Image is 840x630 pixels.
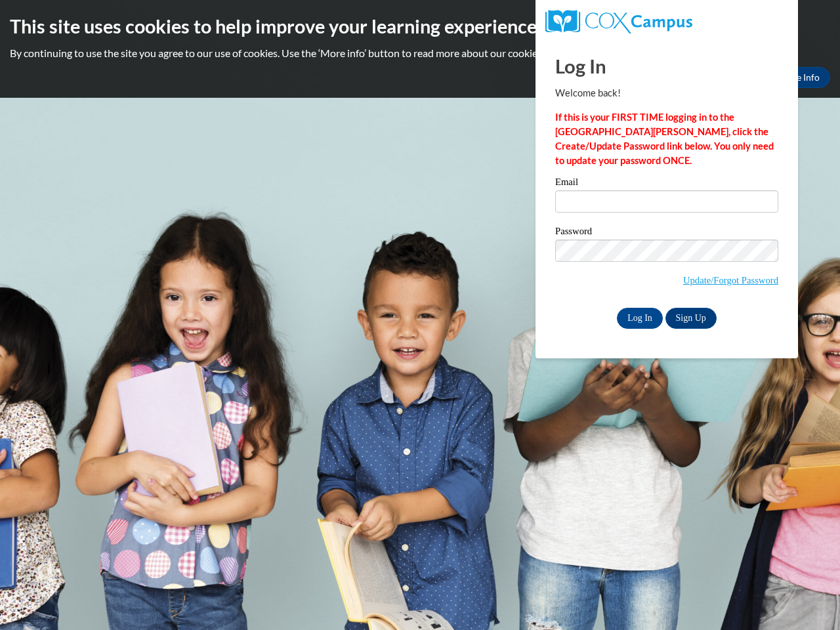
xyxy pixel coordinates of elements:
strong: If this is your FIRST TIME logging in to the [GEOGRAPHIC_DATA][PERSON_NAME], click the Create/Upd... [555,112,774,166]
a: Sign Up [665,308,717,329]
h1: Log In [555,52,778,79]
a: More Info [768,67,830,88]
p: Welcome back! [555,86,778,100]
p: By continuing to use the site you agree to our use of cookies. Use the ‘More info’ button to read... [10,46,830,60]
h2: This site uses cookies to help improve your learning experience. [10,13,830,39]
label: Email [555,177,778,190]
img: COX Campus [545,10,692,33]
label: Password [555,226,778,240]
a: Update/Forgot Password [683,275,778,285]
input: Log In [617,308,663,329]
